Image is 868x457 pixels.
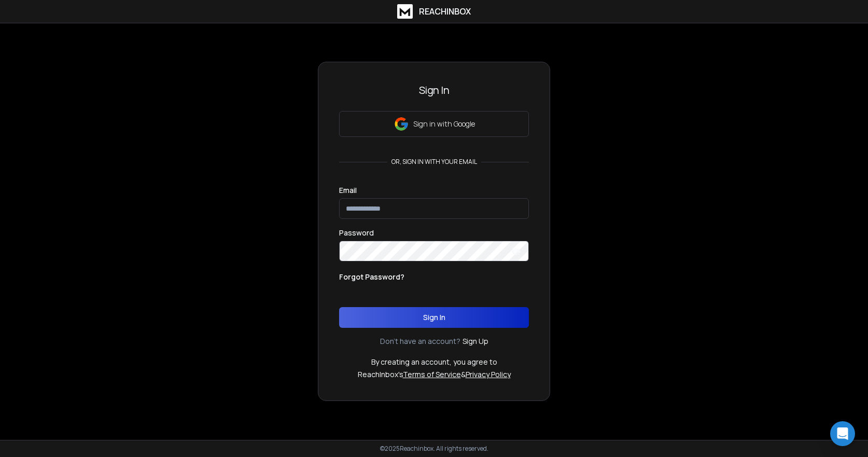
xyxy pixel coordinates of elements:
[463,336,488,347] a: Sign Up
[380,336,460,347] p: Don't have an account?
[339,83,529,98] h3: Sign In
[358,369,511,380] p: ReachInbox's &
[397,4,413,19] img: logo
[339,229,374,237] label: Password
[397,4,471,19] a: ReachInbox
[387,158,481,166] p: or, sign in with your email
[380,445,488,453] p: © 2025 Reachinbox. All rights reserved.
[371,357,497,367] p: By creating an account, you agree to
[403,369,461,379] a: Terms of Service
[413,119,475,129] p: Sign in with Google
[466,369,511,379] a: Privacy Policy
[339,307,529,328] button: Sign In
[830,421,855,446] div: Open Intercom Messenger
[339,272,404,282] p: Forgot Password?
[419,5,471,18] h1: ReachInbox
[339,187,357,194] label: Email
[339,111,529,137] button: Sign in with Google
